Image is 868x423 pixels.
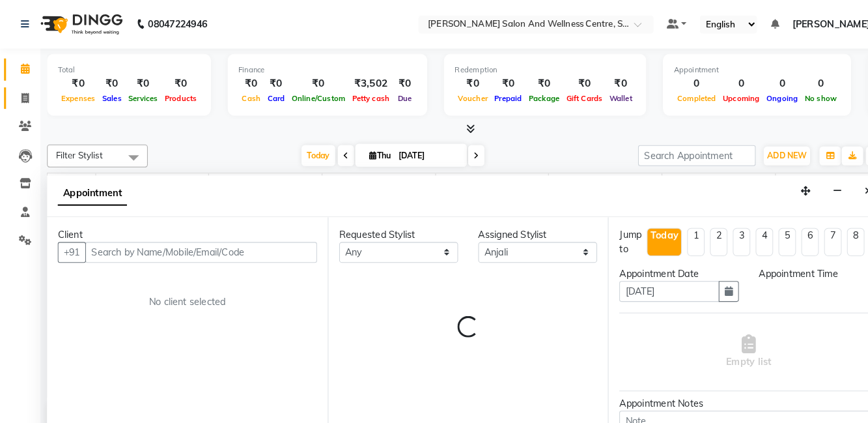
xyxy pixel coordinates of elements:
b: 08047224946 [143,5,201,42]
div: Today [630,222,658,235]
span: Ongoing [740,91,777,100]
div: ₹0 [231,74,256,89]
span: Card [256,91,279,100]
span: Empty list [704,325,748,358]
div: 0 [653,74,697,89]
span: [PERSON_NAME] [642,168,751,184]
span: La perle [532,168,641,184]
span: Upcoming [697,91,740,100]
span: Cash [231,91,256,100]
span: Expenses [56,91,96,100]
span: Products [156,91,194,100]
div: ₹3,502 [338,74,381,89]
div: ₹0 [121,74,156,89]
span: No show [777,91,815,100]
span: Voucher [441,91,476,100]
button: Close [832,175,851,196]
div: Appointment [653,63,815,74]
span: Petty cash [338,91,381,100]
div: Appointment Time [736,259,851,272]
div: Appointment Notes [600,385,851,398]
div: Jump to [600,221,622,248]
div: Assigned Stylist [464,221,579,235]
span: [PERSON_NAME] [423,168,532,184]
span: [PERSON_NAME] [93,168,203,184]
span: Package [509,91,546,100]
div: Finance [231,63,404,74]
div: ₹0 [476,74,509,89]
input: Search by Name/Mobile/Email/Code [83,235,307,255]
span: Today [292,141,325,161]
div: ₹0 [441,74,476,89]
div: ₹0 [509,74,546,89]
li: 2 [688,221,705,248]
div: Stylist [46,168,92,182]
span: Completed [653,91,697,100]
span: Wallet [587,91,616,100]
span: Gift Cards [546,91,587,100]
div: Total [56,63,194,74]
li: 7 [799,221,816,248]
span: [PERSON_NAME] [313,168,422,184]
div: Appointment Date [600,259,716,272]
input: 2025-09-04 [382,141,447,161]
div: ₹0 [56,74,96,89]
li: 1 [666,221,683,248]
span: Due [382,91,402,100]
div: Requested Stylist [329,221,444,235]
span: Appointment [56,176,123,199]
li: 4 [733,221,749,248]
div: ₹0 [256,74,279,89]
input: yyyy-mm-dd [600,272,697,293]
div: ₹0 [546,74,587,89]
input: Search Appointment [619,141,733,161]
div: ₹0 [587,74,616,89]
span: ADD NEW [744,146,782,156]
div: ₹0 [381,74,404,89]
div: ₹0 [96,74,121,89]
span: [PERSON_NAME] [203,168,312,184]
li: 5 [755,221,772,248]
div: 0 [697,74,740,89]
div: No client selected [87,286,276,300]
span: Prepaid [476,91,509,100]
span: Filter Stylist [54,145,100,156]
div: Client [56,221,307,235]
li: 6 [777,221,794,248]
div: Redemption [441,63,616,74]
span: Thu [355,146,382,156]
span: Online/Custom [279,91,338,100]
button: +91 [56,235,83,255]
span: Services [121,91,156,100]
button: ADD NEW [740,142,785,160]
span: Anjali [752,168,861,184]
div: ₹0 [156,74,194,89]
div: 0 [740,74,777,89]
div: ₹0 [279,74,338,89]
img: logo [33,5,122,42]
div: 0 [777,74,815,89]
span: [PERSON_NAME] [768,17,843,31]
span: Sales [96,91,121,100]
li: 8 [821,221,838,248]
li: 3 [710,221,727,248]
